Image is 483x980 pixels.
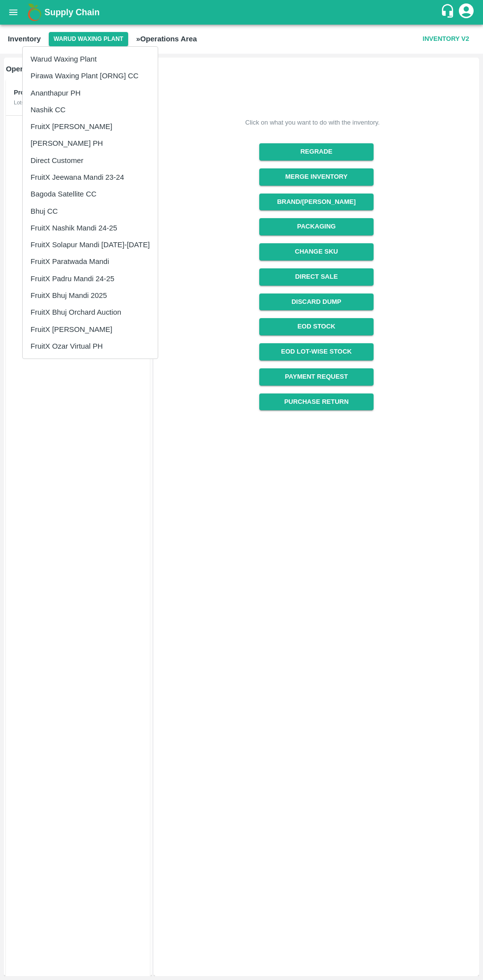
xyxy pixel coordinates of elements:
[23,118,158,135] li: FruitX [PERSON_NAME]
[23,321,158,338] li: FruitX [PERSON_NAME]
[23,51,158,67] li: Warud Waxing Plant
[23,67,158,84] li: Pirawa Waxing Plant [ORNG] CC
[23,169,158,186] li: FruitX Jeewana Mandi 23-24
[23,101,158,118] li: Nashik CC
[23,152,158,169] li: Direct Customer
[23,304,158,321] li: FruitX Bhuj Orchard Auction
[23,186,158,202] li: Bagoda Satellite CC
[23,203,158,220] li: Bhuj CC
[23,220,158,236] li: FruitX Nashik Mandi 24-25
[23,253,158,270] li: FruitX Paratwada Mandi
[23,270,158,287] li: FruitX Padru Mandi 24-25
[23,287,158,304] li: FruitX Bhuj Mandi 2025
[23,135,158,152] li: [PERSON_NAME] PH
[23,338,158,355] li: FruitX Ozar Virtual PH
[23,85,158,101] li: Ananthapur PH
[23,236,158,253] li: FruitX Solapur Mandi [DATE]-[DATE]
